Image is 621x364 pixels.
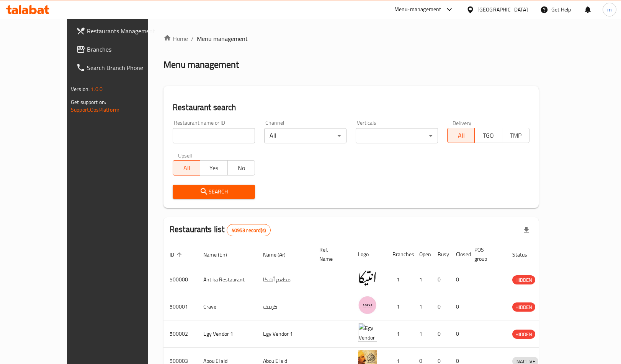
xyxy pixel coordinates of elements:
[447,128,475,143] button: All
[386,320,413,348] td: 1
[173,160,200,175] button: All
[173,185,255,199] button: Search
[70,22,171,40] a: Restaurants Management
[478,130,499,141] span: TGO
[227,227,270,234] span: 40953 record(s)
[358,296,377,315] img: Crave
[257,266,313,293] td: مطعم أنتيكا
[413,266,431,293] td: 1
[197,266,257,293] td: Antika Restaurant
[91,84,103,94] span: 1.0.0
[87,45,165,54] span: Branches
[163,34,539,43] nav: breadcrumb
[191,34,194,43] li: /
[231,162,252,174] span: No
[453,120,472,125] label: Delivery
[87,26,165,36] span: Restaurants Management
[386,293,413,320] td: 1
[264,128,346,143] div: All
[431,293,450,320] td: 0
[477,5,528,14] div: [GEOGRAPHIC_DATA]
[71,97,106,107] span: Get support on:
[170,250,184,259] span: ID
[386,266,413,293] td: 1
[474,128,502,143] button: TGO
[197,320,257,348] td: Egy Vendor 1
[386,243,413,266] th: Branches
[502,128,529,143] button: TMP
[431,266,450,293] td: 0
[173,128,255,143] input: Search for restaurant name or ID..
[512,330,535,339] div: HIDDEN
[70,40,171,58] a: Branches
[227,224,271,236] div: Total records count
[176,162,197,174] span: All
[263,250,296,259] span: Name (Ar)
[431,243,450,266] th: Busy
[512,302,535,312] div: HIDDEN
[394,5,441,14] div: Menu-management
[173,102,529,113] h2: Restaurant search
[512,250,537,259] span: Status
[203,162,224,174] span: Yes
[512,275,535,284] div: HIDDEN
[163,320,197,348] td: 500002
[450,320,468,348] td: 0
[197,293,257,320] td: Crave
[200,160,227,175] button: Yes
[227,160,255,175] button: No
[607,5,612,14] span: m
[512,330,535,339] span: HIDDEN
[170,224,271,236] h2: Restaurants list
[163,266,197,293] td: 500000
[70,58,171,77] a: Search Branch Phone
[358,323,377,342] img: Egy Vendor 1
[517,221,536,239] div: Export file
[450,293,468,320] td: 0
[450,243,468,266] th: Closed
[257,293,313,320] td: كرييف
[512,303,535,312] span: HIDDEN
[257,320,313,348] td: Egy Vendor 1
[87,63,165,72] span: Search Branch Phone
[71,84,90,94] span: Version:
[474,245,497,263] span: POS group
[512,276,535,284] span: HIDDEN
[71,105,119,115] a: Support.OpsPlatform
[431,320,450,348] td: 0
[178,153,192,158] label: Upsell
[163,34,188,43] a: Home
[163,58,239,71] h2: Menu management
[203,250,237,259] span: Name (En)
[450,266,468,293] td: 0
[451,130,472,141] span: All
[163,293,197,320] td: 500001
[505,130,526,141] span: TMP
[358,268,377,288] img: Antika Restaurant
[413,243,431,266] th: Open
[197,34,248,43] span: Menu management
[413,320,431,348] td: 1
[179,187,249,197] span: Search
[352,243,386,266] th: Logo
[356,128,438,143] div: ​
[413,293,431,320] td: 1
[319,245,343,263] span: Ref. Name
